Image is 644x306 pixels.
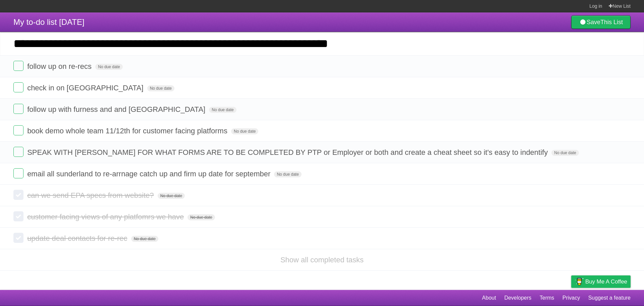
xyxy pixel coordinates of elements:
[27,62,93,71] span: follow up on re-recs
[274,171,301,177] span: No due date
[600,19,623,26] b: This List
[27,213,185,221] span: customer facing views of any platfomrs we have
[280,256,364,264] a: Show all completed tasks
[27,105,207,114] span: follow up with furness and and [GEOGRAPHIC_DATA]
[13,168,23,178] label: Done
[27,170,272,178] span: email all sunderland to re-arrnage catch up and firm up date for september
[588,292,631,304] a: Suggest a feature
[13,211,23,221] label: Done
[540,292,554,304] a: Terms
[13,125,23,135] label: Done
[27,84,145,92] span: check in on [GEOGRAPHIC_DATA]
[13,17,85,27] span: My to-do list [DATE]
[13,147,23,157] label: Done
[13,104,23,114] label: Done
[27,234,129,243] span: update deal contacts for re-rec
[571,15,631,29] a: SaveThis List
[209,107,236,113] span: No due date
[504,292,531,304] a: Developers
[585,276,627,288] span: Buy me a coffee
[27,191,155,200] span: can we send EPA specs from website?
[131,236,158,242] span: No due date
[231,128,258,134] span: No due date
[27,127,229,135] span: book demo whole team 11/12th for customer facing platforms
[482,292,496,304] a: About
[575,276,584,287] img: Buy me a coffee
[13,190,23,200] label: Done
[27,148,549,157] span: SPEAK WITH [PERSON_NAME] FOR WHAT FORMS ARE TO BE COMPLETED BY PTP or Employer or both and create...
[187,214,215,220] span: No due date
[13,233,23,243] label: Done
[13,61,23,71] label: Done
[551,150,579,156] span: No due date
[562,292,580,304] a: Privacy
[95,64,122,70] span: No due date
[571,275,631,288] a: Buy me a coffee
[13,82,23,92] label: Done
[158,193,185,199] span: No due date
[147,85,174,91] span: No due date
